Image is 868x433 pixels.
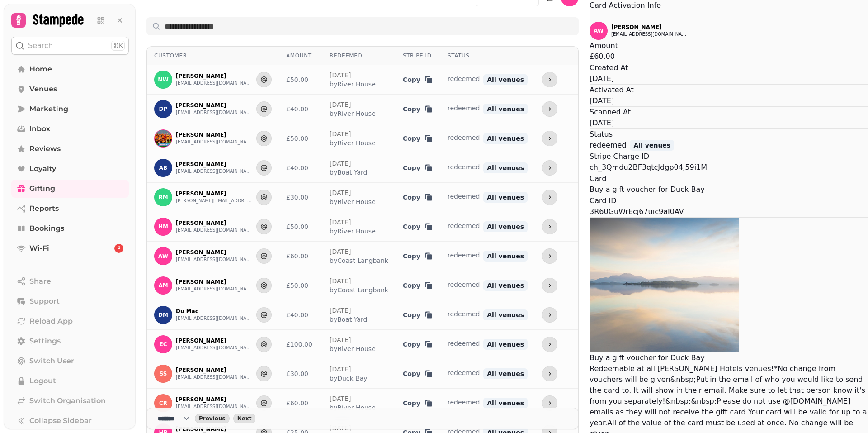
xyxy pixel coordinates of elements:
span: redeemed [590,140,627,151]
span: redeemed [448,75,480,82]
div: Customer [154,52,272,59]
span: Support [29,296,60,307]
span: Venues [29,84,57,95]
button: more [542,219,557,234]
button: Copy [403,193,433,202]
button: [EMAIL_ADDRESS][DOMAIN_NAME] [176,256,253,263]
span: AW [594,28,604,34]
span: redeemed [448,281,480,288]
span: Loyalty [29,163,56,174]
p: [PERSON_NAME] [176,72,253,80]
button: [EMAIL_ADDRESS][DOMAIN_NAME] [176,80,253,87]
span: All venues [483,398,528,409]
button: more [542,366,557,381]
p: [PERSON_NAME] [176,278,253,285]
button: Send to [256,337,272,352]
span: by River House [330,403,376,412]
span: All venues [483,368,528,379]
span: Settings [29,336,61,347]
p: [PERSON_NAME] [176,102,253,109]
button: back [195,414,230,423]
div: £60.00 [286,252,315,261]
button: Copy [403,399,433,408]
a: [DATE] [330,277,351,285]
span: All venues [483,309,528,320]
span: HM [158,224,168,230]
a: [DATE] [330,219,351,226]
span: Next [237,416,252,421]
button: Copy [403,75,433,84]
div: £100.00 [286,340,315,349]
p: Status [590,129,868,140]
span: by River House [330,197,376,206]
button: more [542,395,557,411]
span: redeemed [448,193,480,200]
p: Card ID [590,195,868,206]
div: £50.00 [286,222,315,231]
span: AB [159,165,167,171]
p: Created At [590,62,868,73]
button: Copy [403,310,433,319]
span: Logout [29,376,56,386]
button: Send to [256,190,272,205]
span: Collapse Sidebar [29,415,92,426]
span: All venues [483,280,528,291]
span: Gifting [29,183,55,194]
button: Send to [256,278,272,293]
span: redeemed [448,399,480,406]
button: [EMAIL_ADDRESS][DOMAIN_NAME] [176,403,253,410]
span: 4 [118,245,120,252]
button: more [542,72,557,87]
p: ch_3Qmdu2BF3qtcJdgp04j59i1M [590,162,868,173]
div: ⌘K [111,41,125,51]
span: All venues [483,251,528,262]
a: [DATE] [330,71,351,79]
p: Activated At [590,85,868,95]
button: more [542,248,557,264]
button: [PERSON_NAME][EMAIL_ADDRESS][PERSON_NAME][DOMAIN_NAME] [176,197,253,205]
button: Copy [403,105,433,114]
div: £40.00 [286,105,315,114]
span: redeemed [448,134,480,141]
p: [DATE] [590,95,868,106]
p: Amount [590,40,868,51]
a: [DATE] [330,189,351,196]
span: Inbox [29,124,50,134]
p: Stripe Charge ID [590,151,868,162]
button: Send to [256,219,272,234]
span: by River House [330,109,376,118]
span: by Boat Yard [330,168,367,177]
span: NW [158,76,168,83]
p: [DATE] [590,118,868,128]
button: Send to [256,131,272,146]
button: Copy [403,369,433,378]
p: Scanned At [590,107,868,118]
button: Copy [403,134,433,143]
span: redeemed [448,369,480,376]
span: EC [159,341,167,347]
span: Reviews [29,143,61,154]
button: more [542,190,557,205]
button: [EMAIL_ADDRESS][DOMAIN_NAME] [611,31,688,38]
span: redeemed [448,340,480,347]
button: more [542,101,557,117]
div: £40.00 [286,310,315,319]
div: £50.00 [286,134,315,143]
button: [EMAIL_ADDRESS][DOMAIN_NAME] [176,138,253,146]
a: [DATE] [330,160,351,167]
span: by River House [330,80,376,89]
span: Switch User [29,356,74,366]
span: redeemed [448,310,480,318]
p: Card [590,173,868,184]
span: All venues [483,192,528,203]
span: Wi-Fi [29,243,49,254]
img: E W [155,130,172,147]
div: £60.00 [286,399,315,408]
span: redeemed [448,163,480,171]
div: Status [448,52,528,59]
h4: Buy a gift voucher for Duck Bay [590,352,868,363]
span: All venues [483,74,528,85]
button: Copy [403,340,433,349]
span: redeemed [448,222,480,229]
button: more [542,337,557,352]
